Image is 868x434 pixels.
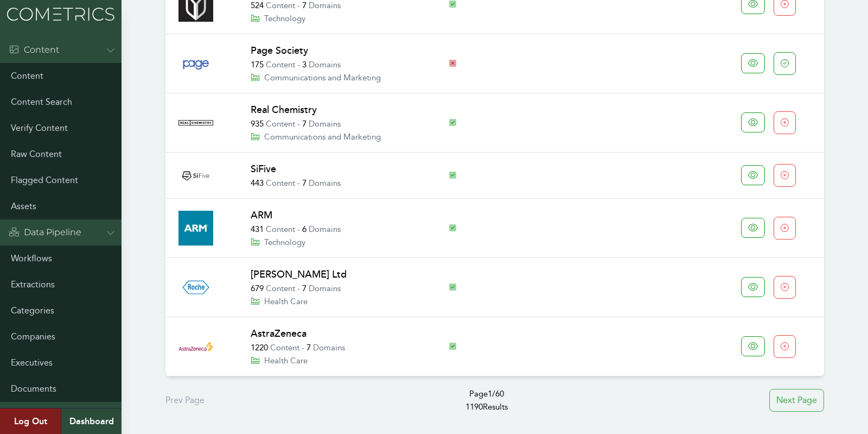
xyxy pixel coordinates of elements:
a: AstraZeneca [251,328,307,339]
a: Technology [251,237,305,247]
span: 3 [302,60,307,70]
span: 6 [302,224,307,234]
img: Company Logo [178,342,213,351]
span: 1220 [251,343,268,353]
span: - [297,224,300,234]
a: Communications and Marketing [251,132,381,142]
a: Health Care [251,297,308,306]
span: - [297,60,300,70]
div: Next Page [769,389,824,412]
span: - [297,284,300,293]
span: - [302,343,304,353]
span: 7 [307,343,311,353]
a: Technology [251,14,305,23]
span: 7 [302,119,307,129]
p: Content Domains [251,177,423,190]
span: 7 [302,1,307,10]
div: Content [9,43,59,56]
span: - [297,178,300,188]
a: Health Care [251,356,308,366]
span: - [297,119,300,129]
div: Data Pipeline [9,226,81,239]
p: Content Domains [251,341,423,354]
p: Content Domains [251,223,423,236]
span: 679 [251,284,264,293]
a: Page Society [251,45,308,56]
a: SiFive [251,163,276,175]
p: Content Domains [251,117,423,130]
img: Company Logo [178,120,213,126]
p: Content Domains [251,282,423,295]
span: 175 [251,60,264,70]
span: - [297,1,300,10]
img: Company Logo [178,211,213,246]
img: Company Logo [178,276,213,299]
p: 1190 Results [465,387,508,413]
img: Company Logo [178,54,213,73]
span: 431 [251,224,264,234]
div: Prev Page [165,394,205,407]
img: Company Logo [178,166,213,184]
span: 524 [251,1,264,10]
a: ARM [251,209,272,221]
a: [PERSON_NAME] Ltd [251,268,347,280]
span: Page 1 / 60 [465,387,508,400]
a: Communications and Marketing [251,73,381,83]
a: Real Chemistry [251,104,317,116]
p: Content Domains [251,58,423,71]
span: 7 [302,178,307,188]
span: 443 [251,178,264,188]
span: 7 [302,284,307,293]
a: Dashboard [61,408,122,434]
span: 935 [251,119,264,129]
